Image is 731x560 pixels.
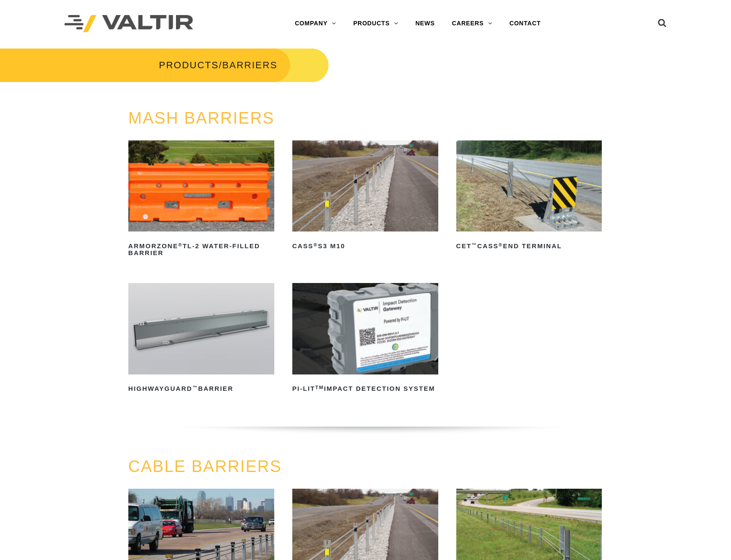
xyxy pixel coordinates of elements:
sup: TM [315,385,324,390]
img: Valtir [64,15,193,33]
a: PRODUCTS [345,15,407,32]
a: COMPANY [286,15,345,32]
a: CASS®S3 M10 [292,140,438,253]
a: ArmorZone®TL-2 Water-Filled Barrier [128,140,274,260]
sup: ® [499,242,503,247]
sup: ® [313,242,318,247]
a: CAREERS [443,15,501,32]
a: PI-LITTMImpact Detection System [292,283,438,396]
a: CABLE BARRIERS [128,457,282,475]
a: CONTACT [501,15,549,32]
h2: HighwayGuard Barrier [128,382,274,396]
span: BARRIERS [222,60,277,70]
h2: PI-LIT Impact Detection System [292,382,438,396]
h2: CET CASS End Terminal [456,239,602,253]
a: NEWS [407,15,443,32]
sup: ™ [192,385,198,390]
sup: ™ [472,242,477,247]
sup: ® [178,242,182,247]
a: CET™CASS®End Terminal [456,140,602,253]
a: PRODUCTS [159,60,218,70]
a: MASH BARRIERS [128,109,275,127]
h2: CASS S3 M10 [292,239,438,253]
h2: ArmorZone TL-2 Water-Filled Barrier [128,239,274,260]
a: HighwayGuard™Barrier [128,283,274,396]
